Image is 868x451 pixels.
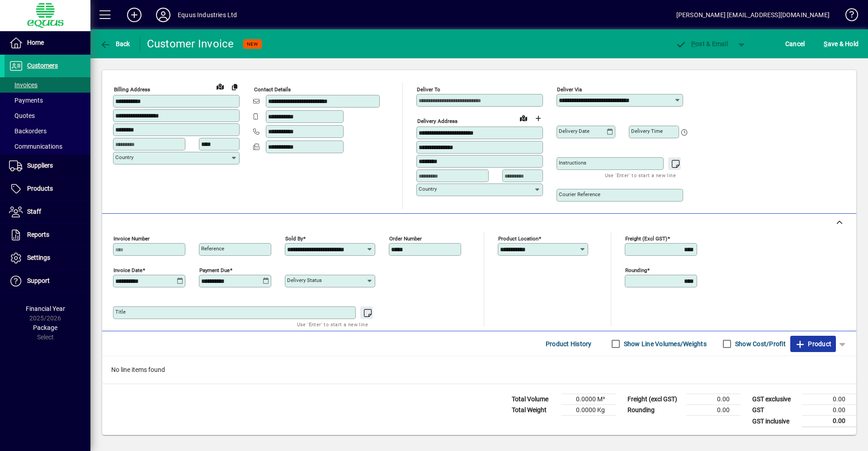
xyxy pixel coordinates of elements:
[795,337,831,351] span: Product
[178,8,237,22] div: Equus Industries Ltd
[27,39,44,46] span: Home
[5,108,90,123] a: Quotes
[785,37,805,51] span: Cancel
[686,394,741,405] td: 0.00
[26,305,65,312] span: Financial Year
[790,336,836,352] button: Product
[113,267,142,273] mat-label: Invoice date
[839,2,857,31] a: Knowledge Base
[120,7,149,23] button: Add
[102,356,856,384] div: No line items found
[147,37,234,51] div: Customer Invoice
[5,224,90,246] a: Reports
[561,405,616,416] td: 0.0000 Kg
[623,405,686,416] td: Rounding
[498,235,538,242] mat-label: Product location
[622,339,707,348] label: Show Line Volumes/Weights
[9,127,47,135] span: Backorders
[297,319,368,329] mat-hint: Use 'Enter' to start a new line
[287,277,322,283] mat-label: Delivery status
[5,32,90,54] a: Home
[605,170,676,180] mat-hint: Use 'Enter' to start a new line
[559,191,600,197] mat-label: Courier Reference
[27,185,53,192] span: Products
[691,40,695,47] span: P
[201,245,224,252] mat-label: Reference
[113,235,150,242] mat-label: Invoice number
[419,186,437,192] mat-label: Country
[5,270,90,292] a: Support
[5,93,90,108] a: Payments
[100,40,130,47] span: Back
[5,139,90,154] a: Communications
[9,112,35,119] span: Quotes
[561,394,616,405] td: 0.0000 M³
[27,208,41,215] span: Staff
[748,394,802,405] td: GST exclusive
[227,80,242,94] button: Copy to Delivery address
[531,111,545,126] button: Choose address
[199,267,230,273] mat-label: Payment due
[27,231,49,238] span: Reports
[115,309,126,315] mat-label: Title
[824,40,827,47] span: S
[5,201,90,223] a: Staff
[5,77,90,93] a: Invoices
[389,235,422,242] mat-label: Order number
[27,254,50,261] span: Settings
[821,36,861,52] button: Save & Hold
[733,339,786,348] label: Show Cost/Profit
[546,337,592,351] span: Product History
[417,86,440,93] mat-label: Deliver To
[557,86,582,93] mat-label: Deliver via
[542,336,595,352] button: Product History
[9,97,43,104] span: Payments
[623,394,686,405] td: Freight (excl GST)
[625,267,647,273] mat-label: Rounding
[5,155,90,177] a: Suppliers
[213,79,227,94] a: View on map
[27,277,50,284] span: Support
[686,405,741,416] td: 0.00
[631,128,663,134] mat-label: Delivery time
[90,36,140,52] app-page-header-button: Back
[5,178,90,200] a: Products
[802,416,856,427] td: 0.00
[748,416,802,427] td: GST inclusive
[675,40,728,47] span: ost & Email
[285,235,303,242] mat-label: Sold by
[783,36,807,52] button: Cancel
[9,81,38,89] span: Invoices
[5,123,90,139] a: Backorders
[802,394,856,405] td: 0.00
[671,36,732,52] button: Post & Email
[9,143,62,150] span: Communications
[516,111,531,125] a: View on map
[27,162,53,169] span: Suppliers
[27,62,58,69] span: Customers
[98,36,132,52] button: Back
[676,8,830,22] div: [PERSON_NAME] [EMAIL_ADDRESS][DOMAIN_NAME]
[625,235,667,242] mat-label: Freight (excl GST)
[33,324,57,331] span: Package
[559,128,590,134] mat-label: Delivery date
[5,247,90,269] a: Settings
[824,37,859,51] span: ave & Hold
[802,405,856,416] td: 0.00
[507,394,561,405] td: Total Volume
[149,7,178,23] button: Profile
[115,154,133,160] mat-label: Country
[247,41,258,47] span: NEW
[559,160,586,166] mat-label: Instructions
[748,405,802,416] td: GST
[507,405,561,416] td: Total Weight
